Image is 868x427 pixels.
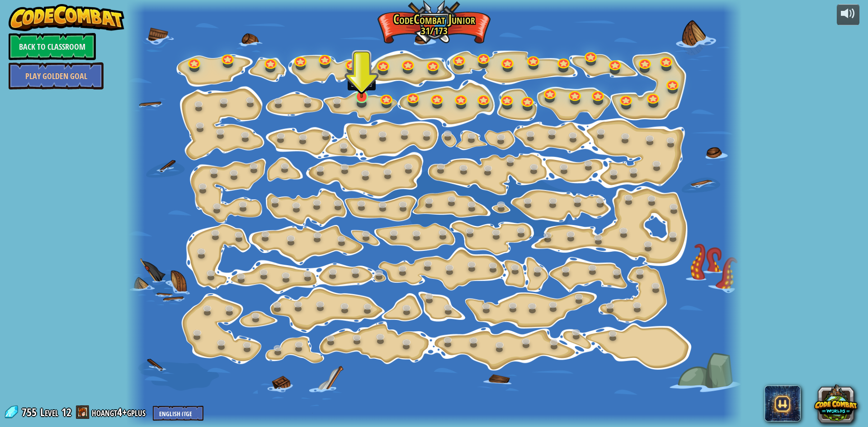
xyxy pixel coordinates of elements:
span: Level [40,405,58,420]
img: level-banner-started.png [354,61,370,98]
button: Adjust volume [837,4,859,25]
a: Back to Classroom [9,33,96,60]
a: Play Golden Goal [9,62,104,89]
a: hoangt4+gplus [92,405,148,419]
img: CodeCombat - Learn how to code by playing a game [9,4,124,31]
span: 12 [61,405,71,419]
span: 755 [22,405,39,419]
